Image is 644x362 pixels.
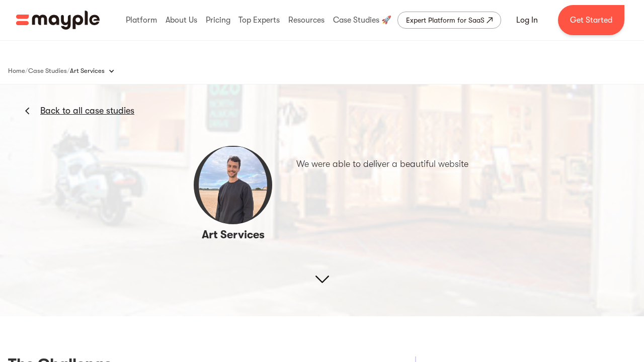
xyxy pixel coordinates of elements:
[203,4,233,36] div: Pricing
[28,65,67,77] a: Case Studies
[397,12,501,29] a: Expert Platform for SaaS
[70,61,125,81] div: Art Services
[163,4,200,36] div: About Us
[8,65,25,77] a: Home
[406,14,485,26] div: Expert Platform for SaaS
[558,5,624,35] a: Get Started
[236,4,282,36] div: Top Experts
[16,11,100,30] img: Mayple logo
[67,66,70,76] div: /
[123,4,159,36] div: Platform
[16,11,100,30] a: home
[40,105,134,117] a: Back to all case studies
[286,4,327,36] div: Resources
[504,8,550,32] a: Log In
[25,66,28,76] div: /
[70,66,105,76] div: Art Services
